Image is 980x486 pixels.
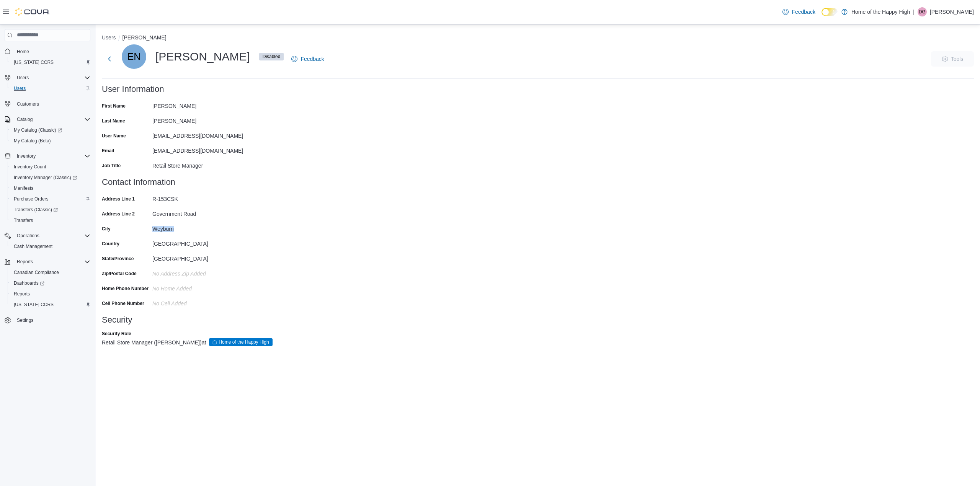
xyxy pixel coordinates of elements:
[918,7,927,16] div: Deena Gaudreau
[11,162,49,171] a: Inventory Count
[8,83,93,94] button: Users
[14,59,54,65] span: [US_STATE] CCRS
[152,208,255,217] div: Government Road
[152,267,255,277] div: No Address Zip added
[102,211,135,217] label: Address Line 2
[14,99,90,109] span: Customers
[2,230,93,241] button: Operations
[14,115,36,124] button: Catalog
[919,7,926,16] span: DG
[8,204,93,215] a: Transfers (Classic)
[152,282,255,292] div: No Home added
[14,217,33,223] span: Transfers
[152,238,255,247] div: [GEOGRAPHIC_DATA]
[8,194,93,204] button: Purchase Orders
[14,138,51,144] span: My Catalog (Beta)
[930,7,974,16] p: [PERSON_NAME]
[11,289,33,298] a: Reports
[122,44,284,69] div: [PERSON_NAME]
[11,58,90,67] span: Washington CCRS
[17,233,39,239] span: Operations
[14,315,90,325] span: Settings
[102,241,119,247] label: Country
[11,205,61,214] a: Transfers (Classic)
[8,289,93,299] button: Reports
[8,172,93,183] a: Inventory Manager (Classic)
[14,73,32,82] button: Users
[152,253,255,262] div: [GEOGRAPHIC_DATA]
[14,47,90,56] span: Home
[102,300,144,307] label: Cell Phone Number
[209,338,272,346] span: Home of the Happy High
[102,196,135,202] label: Address Line 1
[11,300,57,309] a: [US_STATE] CCRS
[11,173,80,182] a: Inventory Manager (Classic)
[14,85,26,91] span: Users
[8,215,93,226] button: Transfers
[8,278,93,289] a: Dashboards
[102,338,974,346] div: Retail Store Manager ([PERSON_NAME]) at
[102,331,131,337] label: Security Role
[2,98,93,109] button: Customers
[11,84,90,93] span: Users
[951,55,964,63] span: Tools
[102,148,114,154] label: Email
[14,207,58,213] span: Transfers (Classic)
[8,241,93,252] button: Cash Management
[14,175,77,181] span: Inventory Manager (Classic)
[8,299,93,310] button: [US_STATE] CCRS
[2,151,93,161] button: Inventory
[11,279,47,288] a: Dashboards
[14,280,44,286] span: Dashboards
[152,145,255,154] div: [EMAIL_ADDRESS][DOMAIN_NAME]
[822,8,838,16] input: Dark Mode
[14,316,36,325] a: Settings
[259,53,284,60] span: Disabled
[14,196,49,202] span: Purchase Orders
[11,268,62,277] a: Canadian Compliance
[14,269,59,276] span: Canadian Compliance
[14,257,36,266] button: Reports
[152,297,255,307] div: No Cell added
[102,226,111,232] label: City
[152,115,255,124] div: [PERSON_NAME]
[14,231,90,240] span: Operations
[152,160,255,169] div: Retail Store Manager
[11,184,36,193] a: Manifests
[14,99,42,109] a: Customers
[11,194,52,204] a: Purchase Orders
[779,4,818,20] a: Feedback
[102,178,175,187] h3: Contact Information
[913,7,915,16] p: |
[11,216,36,225] a: Transfers
[8,57,93,68] button: [US_STATE] CCRS
[2,114,93,125] button: Catalog
[5,43,90,346] nav: Complex example
[14,291,30,297] span: Reports
[14,73,90,82] span: Users
[11,173,90,182] span: Inventory Manager (Classic)
[11,136,54,145] a: My Catalog (Beta)
[931,51,974,67] button: Tools
[8,183,93,194] button: Manifests
[11,300,90,309] span: Washington CCRS
[11,205,90,214] span: Transfers (Classic)
[11,58,57,67] a: [US_STATE] CCRS
[17,101,39,107] span: Customers
[14,231,42,240] button: Operations
[152,223,255,232] div: Weyburn
[102,133,126,139] label: User Name
[11,268,90,277] span: Canadian Compliance
[102,51,117,67] button: Next
[14,185,33,191] span: Manifests
[11,84,29,93] a: Users
[11,184,90,193] span: Manifests
[102,85,164,94] h3: User Information
[8,161,93,172] button: Inventory Count
[17,259,33,265] span: Reports
[102,103,126,109] label: First Name
[17,116,33,122] span: Catalog
[102,271,137,277] label: Zip/Postal Code
[102,285,149,292] label: Home Phone Number
[288,51,327,67] a: Feedback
